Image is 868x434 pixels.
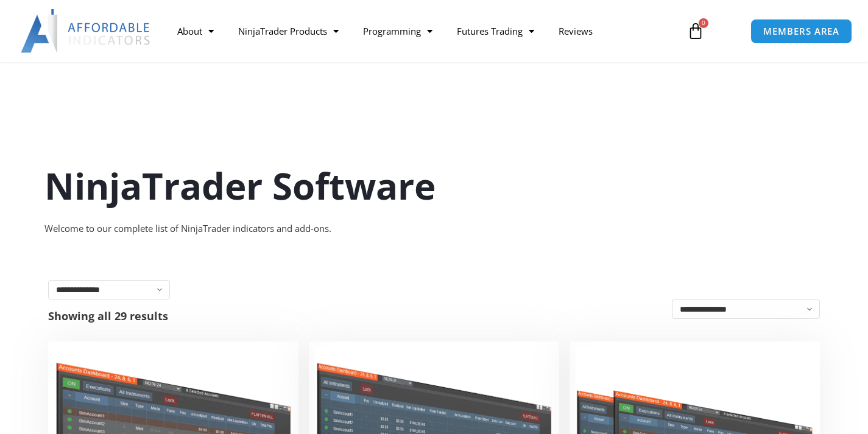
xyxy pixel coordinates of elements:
[21,9,152,53] img: LogoAI | Affordable Indicators – NinjaTrader
[351,17,445,45] a: Programming
[226,17,351,45] a: NinjaTrader Products
[165,17,677,45] nav: Menu
[48,310,168,321] p: Showing all 29 results
[763,27,839,36] span: MEMBERS AREA
[546,17,605,45] a: Reviews
[165,17,226,45] a: About
[445,17,546,45] a: Futures Trading
[672,299,820,319] select: Shop order
[44,160,824,211] h1: NinjaTrader Software
[669,13,722,49] a: 0
[699,18,708,28] span: 0
[44,220,824,237] div: Welcome to our complete list of NinjaTrader indicators and add-ons.
[750,19,852,44] a: MEMBERS AREA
